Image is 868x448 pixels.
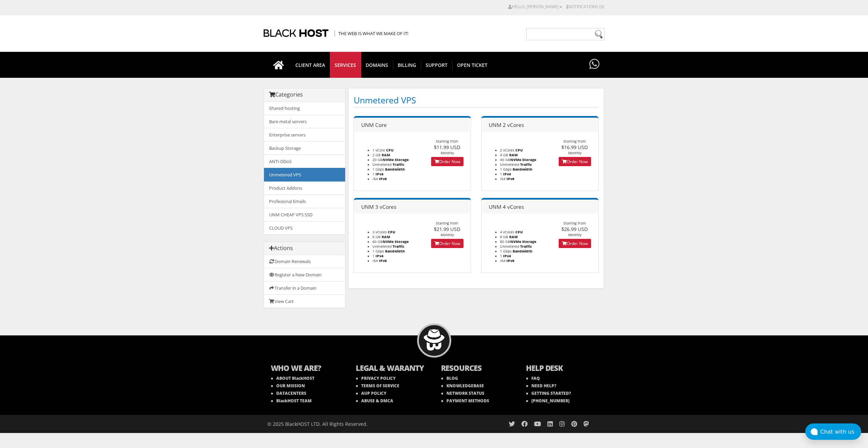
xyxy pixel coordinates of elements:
b: Traffic [520,162,532,167]
div: Starting from Monthly [551,139,598,155]
span: /64 [500,258,505,263]
span: 1 [372,254,374,258]
a: ANTI-DDoS [264,155,345,168]
h1: Unmetered VPS [354,93,599,107]
div: Have questions? [588,52,601,77]
b: HELP DESK [526,363,598,375]
a: PAYMENT METHODS [441,398,489,404]
b: Bandwidth [385,249,405,254]
b: Storage [395,239,409,244]
span: 1 [372,172,374,176]
img: BlackHOST mascont, Blacky. [423,329,445,351]
span: 1 [500,254,502,258]
span: 1 [500,172,502,176]
span: Open Ticket [452,60,492,70]
b: IPv4 [503,172,511,176]
a: Transfer in a Domain [264,281,345,295]
a: GETTING STARTED? [526,390,571,396]
span: 1 Gbps [500,167,512,172]
a: Order Now [431,239,464,248]
a: Go to homepage [266,52,291,78]
a: OUR MISSION [271,383,305,389]
a: View Cart [264,294,345,308]
span: Support [421,60,453,70]
b: Storage [522,239,536,244]
b: NVMe [510,157,521,162]
span: /64 [372,176,378,181]
a: Billing [393,52,421,78]
span: Domains [361,60,393,70]
span: 4 GB [500,153,508,157]
span: 60 GB [372,239,394,244]
a: Backup Storage [264,141,345,155]
b: Traffic [520,244,532,249]
span: Unmetered [372,162,392,167]
a: NETWORK STATUS [441,390,484,396]
a: SERVICES [330,52,361,78]
a: Support [421,52,453,78]
a: Unmetered VPS [264,168,345,182]
a: Open Ticket [452,52,492,78]
a: Profesional Emails [264,194,345,208]
b: Traffic [393,244,404,249]
span: Unmetered [500,162,519,167]
div: Chat with us [820,429,861,435]
a: TERMS OF SERVICE [356,383,399,389]
b: CPU [386,148,394,153]
span: UNM Core [361,121,387,129]
span: SERVICES [330,60,361,70]
span: UNM 2 vCores [489,121,524,129]
span: $21.99 USD [434,226,460,232]
a: NEED HELP? [526,383,556,389]
b: WHO WE ARE? [271,363,342,375]
b: LEGAL & WARANTY [356,363,427,375]
a: FAQ [526,375,540,381]
span: The Web is what we make of it! [335,30,408,37]
b: Bandwidth [513,167,532,172]
span: $26.99 USD [561,226,588,232]
a: CLIENT AREA [291,52,330,78]
b: RAM [509,234,518,239]
b: Storage [395,157,409,162]
a: PRIVACY POLICY [356,375,396,381]
a: BLOG [441,375,458,381]
span: 20 GB [372,157,394,162]
span: 1 vCore [372,148,385,153]
a: ABUSE & DMCA [356,398,393,404]
a: ABOUT BlackHOST [271,375,314,381]
h3: Categories [269,92,340,98]
span: Unmetered [500,244,519,249]
span: 1 Gbps [372,167,384,172]
a: Product Addons [264,181,345,195]
b: Traffic [393,162,404,167]
a: KNOWLEDGEBASE [441,383,484,389]
b: IPv6 [506,176,514,181]
b: IPv4 [376,254,383,258]
span: UNM 4 vCores [489,203,524,211]
span: 2 vCores [500,148,514,153]
div: Starting from Monthly [424,139,471,155]
span: Billing [393,60,421,70]
a: CLOUD VPS [264,221,345,234]
b: IPv4 [503,254,511,258]
span: $16.99 USD [561,144,588,150]
b: RESOURCES [441,363,513,375]
span: 40 GB [500,157,521,162]
span: Unmetered [372,244,392,249]
button: Chat with us [805,423,861,440]
b: CPU [388,230,395,234]
a: Shared hosting [264,102,345,115]
b: IPv6 [506,258,514,263]
h3: Actions [269,245,340,251]
span: /64 [500,176,505,181]
span: CLIENT AREA [291,60,330,70]
a: Order Now [559,239,591,248]
b: Bandwidth [513,249,532,254]
span: /64 [372,258,378,263]
a: Domain Renewals [264,255,345,268]
span: 6 GB [372,234,381,239]
b: RAM [509,153,518,157]
a: Order Now [431,157,464,166]
a: DATACENTERS [271,390,306,396]
a: Domains [361,52,393,78]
